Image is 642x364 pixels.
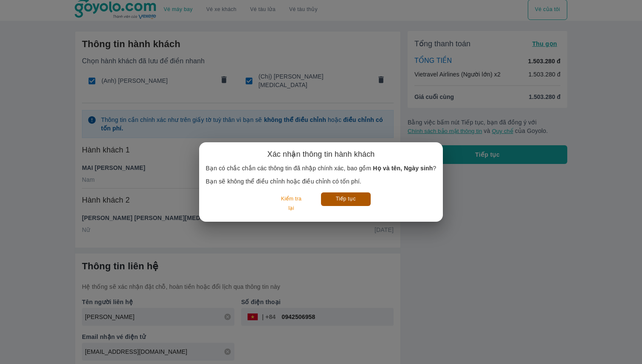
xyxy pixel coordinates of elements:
[206,164,436,172] p: Bạn có chắc chắn các thông tin đã nhập chính xác, bao gồm ?
[267,149,375,159] h6: Xác nhận thông tin hành khách
[206,177,436,186] p: Bạn sẽ không thể điều chỉnh hoặc điều chỉnh có tốn phí.
[271,192,311,215] button: Kiểm tra lại
[321,192,371,206] button: Tiếp tục
[373,165,433,172] b: Họ và tên, Ngày sinh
